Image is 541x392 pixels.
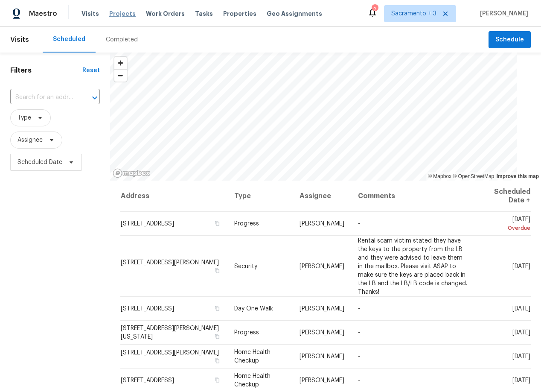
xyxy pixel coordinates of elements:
[300,306,344,312] span: [PERSON_NAME]
[234,349,270,364] span: Home Health Checkup
[89,92,101,104] button: Open
[512,377,530,383] span: [DATE]
[358,221,360,227] span: -
[495,35,524,45] span: Schedule
[146,9,185,18] span: Work Orders
[489,31,531,49] button: Schedule
[120,181,228,212] th: Address
[121,325,219,340] span: [STREET_ADDRESS][PERSON_NAME][US_STATE]
[351,181,474,212] th: Comments
[234,263,257,269] span: Security
[10,66,82,75] h1: Filters
[358,330,360,336] span: -
[234,221,259,227] span: Progress
[121,377,174,383] span: [STREET_ADDRESS]
[109,9,136,18] span: Projects
[114,70,127,82] span: Zoom out
[358,306,360,312] span: -
[300,330,344,336] span: [PERSON_NAME]
[391,9,436,18] span: Sacramento + 3
[358,354,360,360] span: -
[113,168,150,178] a: Mapbox homepage
[512,263,530,269] span: [DATE]
[300,377,344,383] span: [PERSON_NAME]
[267,9,322,18] span: Geo Assignments
[300,354,344,360] span: [PERSON_NAME]
[114,57,127,69] button: Zoom in
[17,136,43,144] span: Assignee
[17,114,31,122] span: Type
[293,181,351,212] th: Assignee
[234,373,270,388] span: Home Health Checkup
[121,259,219,265] span: [STREET_ADDRESS][PERSON_NAME]
[82,66,100,75] div: Reset
[121,350,219,356] span: [STREET_ADDRESS][PERSON_NAME]
[234,306,273,312] span: Day One Walk
[234,330,259,336] span: Progress
[300,221,344,227] span: [PERSON_NAME]
[114,69,127,82] button: Zoom out
[512,354,530,360] span: [DATE]
[213,219,221,227] button: Copy Address
[474,181,531,212] th: Scheduled Date ↑
[372,5,378,14] div: 2
[53,35,85,44] div: Scheduled
[300,263,344,269] span: [PERSON_NAME]
[223,9,256,18] span: Properties
[213,304,221,312] button: Copy Address
[10,91,76,104] input: Search for an address...
[10,30,29,49] span: Visits
[481,224,530,232] div: Overdue
[512,330,530,336] span: [DATE]
[227,181,293,212] th: Type
[110,53,517,181] canvas: Map
[121,221,174,227] span: [STREET_ADDRESS]
[121,306,174,312] span: [STREET_ADDRESS]
[106,35,138,44] div: Completed
[17,158,62,167] span: Scheduled Date
[81,9,99,18] span: Visits
[29,9,57,18] span: Maestro
[481,216,530,232] span: [DATE]
[213,376,221,384] button: Copy Address
[195,11,213,17] span: Tasks
[213,266,221,274] button: Copy Address
[213,333,221,340] button: Copy Address
[453,173,494,179] a: OpenStreetMap
[358,237,467,295] span: Rental scam victim stated they have the keys to the property from the LB and they were advised to...
[512,306,530,312] span: [DATE]
[358,377,360,383] span: -
[477,9,528,18] span: [PERSON_NAME]
[213,357,221,365] button: Copy Address
[428,173,451,179] a: Mapbox
[497,173,539,179] a: Improve this map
